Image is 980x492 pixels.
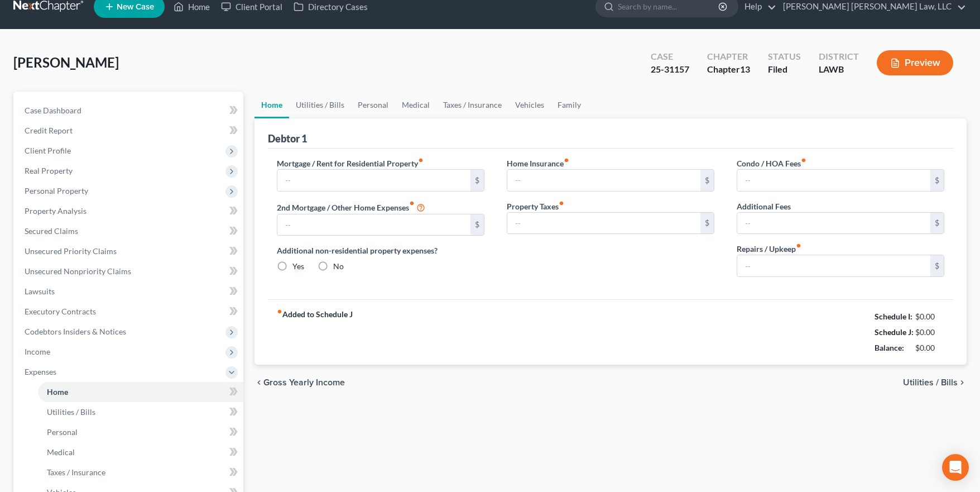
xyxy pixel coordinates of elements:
div: Open Intercom Messenger [942,454,969,481]
div: $ [470,170,484,191]
div: $0.00 [915,327,945,338]
span: Personal [47,427,78,437]
input: -- [737,255,930,276]
label: Additional Fees [737,200,791,212]
span: [PERSON_NAME] [13,54,119,70]
label: No [333,261,344,272]
i: fiber_manual_record [801,157,806,163]
label: Yes [292,261,304,272]
label: 2nd Mortgage / Other Home Expenses [277,200,425,214]
span: Income [25,347,50,356]
div: Filed [768,63,801,76]
span: Utilities / Bills [47,407,95,417]
a: Taxes / Insurance [38,462,243,483]
span: Medical [47,447,75,457]
span: Case Dashboard [25,106,81,115]
div: $ [930,213,944,234]
div: Debtor 1 [268,132,307,145]
i: fiber_manual_record [559,200,564,206]
div: 25-31157 [651,63,689,76]
span: Unsecured Nonpriority Claims [25,266,131,276]
div: District [819,50,859,63]
input: -- [737,213,930,234]
input: -- [277,214,470,236]
a: Secured Claims [16,221,243,241]
a: Home [254,92,289,118]
a: Credit Report [16,121,243,141]
span: Property Analysis [25,206,87,216]
div: Chapter [707,63,750,76]
a: Home [38,382,243,402]
button: Utilities / Bills chevron_right [903,378,967,387]
strong: Schedule J: [875,327,914,337]
strong: Balance: [875,343,904,352]
a: Utilities / Bills [38,402,243,422]
i: fiber_manual_record [418,157,424,163]
input: -- [277,170,470,191]
span: Gross Yearly Income [263,378,345,387]
strong: Schedule I: [875,312,912,321]
label: Home Insurance [507,157,569,169]
span: Taxes / Insurance [47,467,105,477]
div: Chapter [707,50,750,63]
div: $0.00 [915,311,945,322]
input: -- [507,213,700,234]
label: Repairs / Upkeep [737,243,801,255]
a: Taxes / Insurance [436,92,508,118]
div: Status [768,50,801,63]
button: Preview [877,50,953,75]
strong: Added to Schedule J [277,309,353,356]
div: $ [700,170,714,191]
div: $ [470,214,484,236]
a: Medical [395,92,436,118]
a: Property Analysis [16,201,243,221]
a: Case Dashboard [16,101,243,121]
label: Condo / HOA Fees [737,157,806,169]
a: Unsecured Priority Claims [16,241,243,261]
span: Expenses [25,367,56,376]
span: Lawsuits [25,286,55,296]
input: -- [737,170,930,191]
div: $ [930,170,944,191]
div: $ [930,255,944,276]
div: $ [700,213,714,234]
a: Utilities / Bills [289,92,351,118]
a: Family [551,92,588,118]
a: Unsecured Nonpriority Claims [16,261,243,281]
span: Credit Report [25,126,73,135]
input: -- [507,170,700,191]
i: fiber_manual_record [796,243,801,249]
span: Client Profile [25,146,71,155]
span: Utilities / Bills [903,378,958,387]
span: Real Property [25,166,73,175]
a: Vehicles [508,92,551,118]
span: Codebtors Insiders & Notices [25,327,126,336]
label: Property Taxes [507,200,564,212]
a: Executory Contracts [16,302,243,322]
i: fiber_manual_record [409,200,415,206]
span: Personal Property [25,186,88,195]
span: Executory Contracts [25,307,96,316]
i: fiber_manual_record [564,157,569,163]
span: Home [47,387,68,397]
span: 13 [740,64,750,74]
i: chevron_left [254,378,263,387]
i: fiber_manual_record [277,309,282,314]
i: chevron_right [958,378,967,387]
a: Personal [38,422,243,442]
div: $0.00 [915,342,945,354]
a: Lawsuits [16,281,243,302]
span: Unsecured Priority Claims [25,246,117,256]
span: Secured Claims [25,226,78,236]
button: chevron_left Gross Yearly Income [254,378,345,387]
label: Additional non-residential property expenses? [277,245,484,256]
div: LAWB [819,63,859,76]
label: Mortgage / Rent for Residential Property [277,157,424,169]
a: Medical [38,442,243,462]
a: Personal [351,92,395,118]
div: Case [651,50,689,63]
span: New Case [117,3,154,11]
